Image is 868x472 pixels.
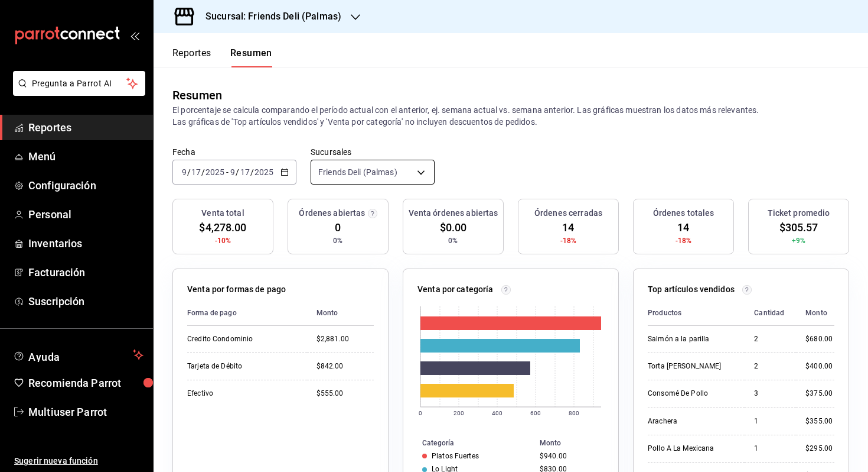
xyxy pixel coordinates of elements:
[311,148,435,156] label: Sucursales
[28,348,128,362] span: Ayuda
[805,334,834,344] div: $680.00
[648,334,735,344] div: Salmón a la parilla
[316,361,374,371] div: $842.00
[768,207,830,219] h3: Ticket promedio
[648,389,735,399] div: Consomé De Pollo
[187,361,298,371] div: Tarjeta de Débito
[754,416,787,426] div: 1
[28,177,143,193] span: Configuración
[754,334,787,344] div: 2
[205,167,225,177] input: ----
[318,166,397,178] span: Friends Deli (Palmas)
[181,167,187,177] input: --
[28,404,143,420] span: Multiuser Parrot
[307,300,374,326] th: Monto
[254,167,274,177] input: ----
[796,300,834,326] th: Monto
[534,207,602,219] h3: Órdenes cerradas
[448,235,458,246] span: 0%
[28,206,143,222] span: Personal
[409,207,498,219] h3: Venta órdenes abiertas
[560,235,577,246] span: -18%
[530,410,541,416] text: 600
[676,235,692,246] span: -18%
[648,444,735,454] div: Pollo A La Mexicana
[492,410,502,416] text: 400
[187,389,298,399] div: Efectivo
[403,437,535,450] th: Categoría
[28,293,143,309] span: Suscripción
[28,148,143,164] span: Menú
[805,389,834,399] div: $375.00
[187,300,307,326] th: Forma de pago
[299,207,365,219] h3: Órdenes abiertas
[316,389,374,399] div: $555.00
[14,455,143,467] span: Sugerir nueva función
[28,264,143,280] span: Facturación
[230,47,272,67] button: Resumen
[32,77,127,90] span: Pregunta a Parrot AI
[335,219,341,235] span: 0
[28,235,143,251] span: Inventarios
[754,361,787,371] div: 2
[187,167,191,177] span: /
[196,9,341,24] h3: Sucursal: Friends Deli (Palmas)
[648,283,735,296] p: Top artículos vendidos
[226,167,229,177] span: -
[236,167,239,177] span: /
[250,167,254,177] span: /
[648,361,735,371] div: Torta [PERSON_NAME]
[201,207,244,219] h3: Venta total
[172,86,222,104] div: Resumen
[677,219,689,235] span: 14
[535,437,618,450] th: Monto
[569,410,579,416] text: 800
[199,219,246,235] span: $4,278.00
[754,444,787,454] div: 1
[419,410,422,416] text: 0
[8,86,145,98] a: Pregunta a Parrot AI
[187,334,298,344] div: Credito Condominio
[201,167,205,177] span: /
[540,452,599,460] div: $940.00
[417,283,494,296] p: Venta por categoría
[28,375,143,391] span: Recomienda Parrot
[191,167,201,177] input: --
[779,219,818,235] span: $305.57
[215,235,231,246] span: -10%
[792,235,805,246] span: +9%
[754,389,787,399] div: 3
[562,219,574,235] span: 14
[653,207,714,219] h3: Órdenes totales
[440,219,467,235] span: $0.00
[130,31,139,40] button: open_drawer_menu
[316,334,374,344] div: $2,881.00
[805,444,834,454] div: $295.00
[648,416,735,426] div: Arachera
[453,410,464,416] text: 200
[172,148,296,156] label: Fecha
[28,119,143,135] span: Reportes
[805,416,834,426] div: $355.00
[172,104,849,128] p: El porcentaje se calcula comparando el período actual con el anterior, ej. semana actual vs. sema...
[187,283,286,296] p: Venta por formas de pago
[805,361,834,371] div: $400.00
[172,47,272,67] div: navigation tabs
[13,71,145,96] button: Pregunta a Parrot AI
[432,452,479,460] div: Platos Fuertes
[172,47,211,67] button: Reportes
[745,300,796,326] th: Cantidad
[648,300,745,326] th: Productos
[230,167,236,177] input: --
[333,235,342,246] span: 0%
[240,167,250,177] input: --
